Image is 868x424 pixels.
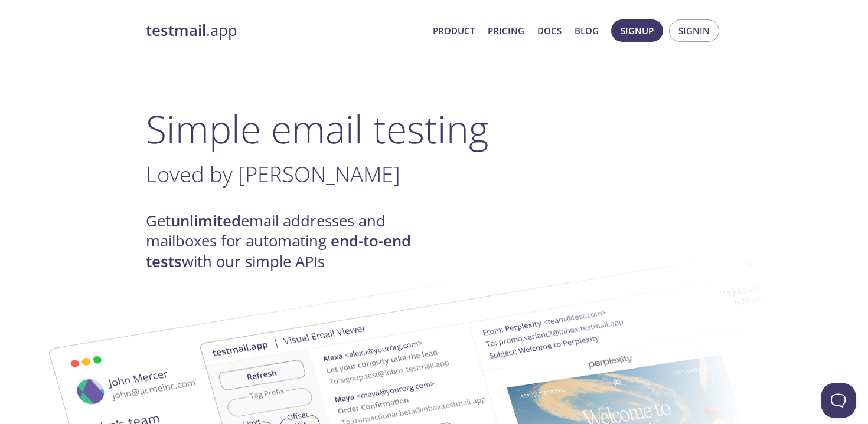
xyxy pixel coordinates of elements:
[537,23,562,38] a: Docs
[611,19,663,42] button: Signup
[575,23,599,38] a: Blog
[678,23,710,38] span: Signin
[146,159,400,189] span: Loved by [PERSON_NAME]
[621,23,654,38] span: Signup
[171,211,241,231] strong: unlimited
[821,383,856,418] iframe: Help Scout Beacon - Open
[433,23,475,38] a: Product
[669,19,719,42] button: Signin
[488,23,524,38] a: Pricing
[146,106,722,152] h1: Simple email testing
[146,20,206,41] strong: testmail
[146,231,411,271] strong: end-to-end tests
[146,211,434,272] h4: Get email addresses and mailboxes for automating with our simple APIs
[146,21,423,41] a: testmail.app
